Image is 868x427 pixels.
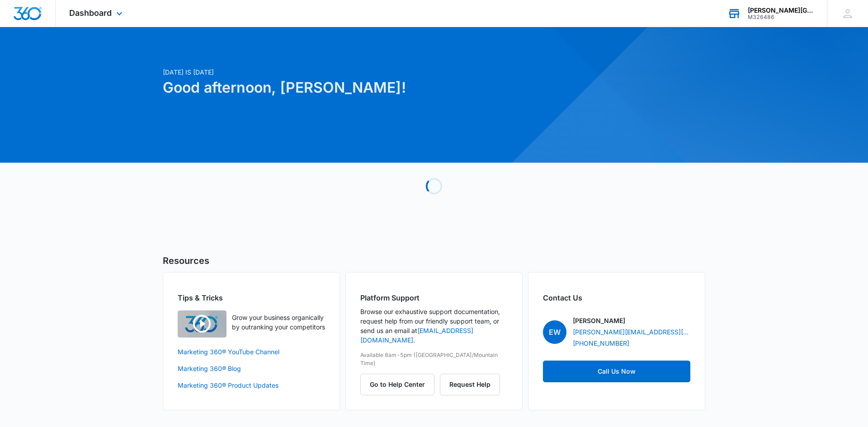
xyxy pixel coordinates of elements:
[748,14,814,20] div: account id
[543,292,690,303] h2: Contact Us
[69,8,112,18] span: Dashboard
[573,327,690,337] a: [PERSON_NAME][EMAIL_ADDRESS][PERSON_NAME][DOMAIN_NAME]
[360,374,434,395] button: Go to Help Center
[178,292,325,303] h2: Tips & Tricks
[163,77,521,99] h1: Good afternoon, [PERSON_NAME]!
[360,292,508,303] h2: Platform Support
[178,310,226,338] img: Quick Overview Video
[748,7,814,14] div: account name
[163,67,521,77] p: [DATE] is [DATE]
[360,380,440,388] a: Go to Help Center
[573,316,625,325] p: [PERSON_NAME]
[573,338,629,348] a: [PHONE_NUMBER]
[543,361,690,382] a: Call Us Now
[543,320,566,344] span: EW
[178,364,325,373] a: Marketing 360® Blog
[163,254,705,267] h5: Resources
[440,374,500,395] button: Request Help
[178,380,325,390] a: Marketing 360® Product Updates
[232,313,325,332] p: Grow your business organically by outranking your competitors
[440,380,500,388] a: Request Help
[178,347,325,357] a: Marketing 360® YouTube Channel
[360,351,508,367] p: Available 8am-5pm ([GEOGRAPHIC_DATA]/Mountain Time)
[360,307,508,345] p: Browse our exhaustive support documentation, request help from our friendly support team, or send...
